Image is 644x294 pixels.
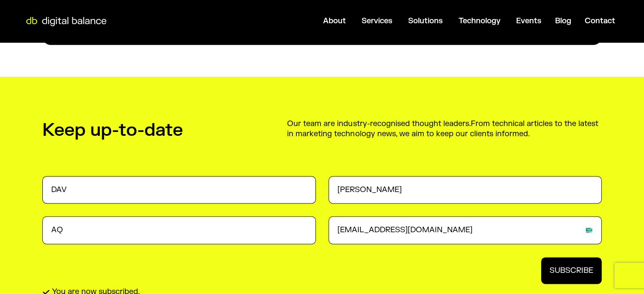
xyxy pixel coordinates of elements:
input: Last Name* [329,176,602,203]
span: SUBSCRIBE [550,266,593,275]
a: Blog [555,16,571,26]
span: From technical articles to the latest in marketing technology news, we aim to keep our clients in... [287,119,598,138]
a: Contact [585,16,615,26]
a: About [323,16,346,26]
input: First Name* [42,176,316,203]
img: Digital Balance logo [21,17,111,26]
button: SUBSCRIBE [541,257,602,284]
a: Solutions [408,16,443,26]
a: Services [362,16,392,26]
div: Menu Toggle [112,13,622,29]
span: Our team are industry-recognised thought leaders. [287,119,470,129]
a: Technology [459,16,500,26]
nav: Menu [112,13,622,29]
input: Company [42,216,316,244]
input: Email* [329,216,602,244]
h2: Keep up-to-date [42,119,266,142]
a: Events [516,16,542,26]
